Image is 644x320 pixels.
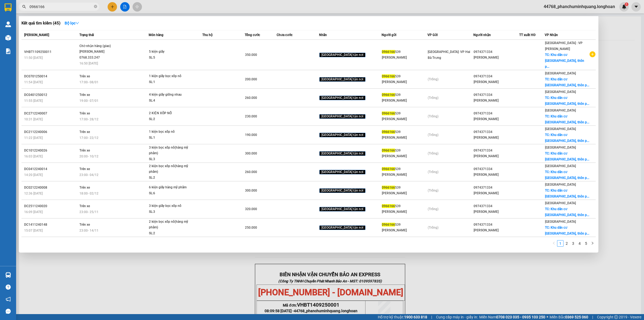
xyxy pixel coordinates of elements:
[149,175,189,181] div: SL: 2
[545,109,576,112] span: [GEOGRAPHIC_DATA]
[24,222,78,228] div: DC1411240148
[24,74,78,79] div: DC0701250014
[474,185,519,190] div: 0974371334
[545,201,576,205] span: [GEOGRAPHIC_DATA]
[24,210,43,214] span: 16:09 [DATE]
[545,90,576,94] span: [GEOGRAPHIC_DATA]
[564,240,570,246] a: 2
[245,33,260,37] span: Tổng cước
[382,149,395,152] span: 0966166
[474,79,519,85] div: [PERSON_NAME]
[24,136,43,140] span: 11:22 [DATE]
[24,203,78,209] div: DC2511240020
[474,153,519,159] div: [PERSON_NAME]
[245,77,257,81] span: 200.000
[319,170,365,175] span: [GEOGRAPHIC_DATA] tận nơi
[24,192,43,195] span: 12:36 [DATE]
[591,242,594,245] span: right
[545,71,576,75] span: [GEOGRAPHIC_DATA]
[382,135,427,141] div: [PERSON_NAME]
[245,53,257,57] span: 350.000
[79,186,90,189] span: Trên xe
[545,220,576,224] span: [GEOGRAPHIC_DATA]
[79,74,90,78] span: Trên xe
[24,129,78,135] div: DC2112240006
[382,204,395,208] span: 0966166
[545,41,583,51] span: [GEOGRAPHIC_DATA] : VP [PERSON_NAME]
[474,55,519,60] div: [PERSON_NAME]
[545,133,589,143] span: TC: Khu dân cư [GEOGRAPHIC_DATA], thôn p...
[94,5,97,8] span: close-circle
[474,116,519,122] div: [PERSON_NAME]
[427,33,438,37] span: VP Gửi
[428,189,438,192] span: (Trống)
[382,172,427,178] div: [PERSON_NAME]
[428,77,438,81] span: (Trống)
[5,21,11,27] img: warehouse-icon
[75,21,79,25] span: down
[382,130,395,134] span: 0966166
[319,151,365,156] span: [GEOGRAPHIC_DATA] tận nơi
[79,223,90,226] span: Trên xe
[545,53,584,69] span: TC: Khu dân cư [GEOGRAPHIC_DATA], thôn p...
[24,49,78,55] div: VHBT1109250011
[149,219,189,231] div: 2 kiện bọc xốp nổ(hàng mỹ phẩm)
[79,130,90,134] span: Trên xe
[474,209,519,215] div: [PERSON_NAME]
[79,173,98,177] span: 23:00 - 04/12
[5,48,11,54] img: solution-icon
[79,93,90,97] span: Trên xe
[79,136,98,140] span: 17:00 - 22/12
[428,226,438,229] span: (Trống)
[149,145,189,156] div: 3 kiện bọc xốp nổ(hàng mỹ phẩm)
[5,35,11,41] img: warehouse-icon
[149,163,189,175] div: 2 kiện bọc xốp nổ(hàng mỹ phẩm)
[428,50,470,60] span: [GEOGRAPHIC_DATA]: VP Hai Bà Trưng
[79,229,98,232] span: 23:00 - 14/11
[382,33,396,37] span: Người gửi
[382,223,395,226] span: 0966166
[79,49,120,60] div: [PERSON_NAME] 0768.333.247
[551,240,557,247] li: Previous Page
[583,240,589,246] a: 5
[319,33,327,37] span: Nhãn
[382,203,427,209] div: 539
[79,117,98,121] span: 17:00 - 28/12
[24,229,43,232] span: 15:07 [DATE]
[24,166,78,172] div: DC0412240014
[149,92,189,98] div: 4 kiện giấy giống nhau
[382,209,427,215] div: [PERSON_NAME]
[519,33,536,37] span: TT xuất HĐ
[245,114,257,118] span: 230.000
[245,170,257,174] span: 260.000
[382,55,427,60] div: [PERSON_NAME]
[149,55,189,61] div: SL: 5
[245,207,257,211] span: 320.000
[319,225,365,230] span: [GEOGRAPHIC_DATA] tận nơi
[6,297,11,302] span: notification
[6,285,11,290] span: question-circle
[79,154,98,158] span: 20:00 - 10/12
[474,74,519,79] div: 0974371334
[474,222,519,228] div: 0974371334
[590,51,595,57] span: plus-circle
[428,170,438,174] span: (Trống)
[474,166,519,172] div: 0974371334
[149,33,163,37] span: Món hàng
[382,166,427,172] div: 539
[545,77,589,87] span: TC: Khu dân cư [GEOGRAPHIC_DATA], thôn p...
[149,73,189,79] div: 1 kiện giấy bọc xốp nổ
[545,183,576,186] span: [GEOGRAPHIC_DATA]
[149,110,189,116] div: 2 KIỆN XỐP NỔ
[545,146,576,149] span: [GEOGRAPHIC_DATA]
[563,240,570,247] li: 2
[474,129,519,135] div: 0974371334
[382,112,395,115] span: 0966166
[94,4,97,9] span: close-circle
[149,190,189,196] div: SL: 6
[474,111,519,116] div: 0974371334
[428,207,438,211] span: (Trống)
[474,172,519,178] div: [PERSON_NAME]
[245,189,257,192] span: 300.000
[570,240,576,246] a: 3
